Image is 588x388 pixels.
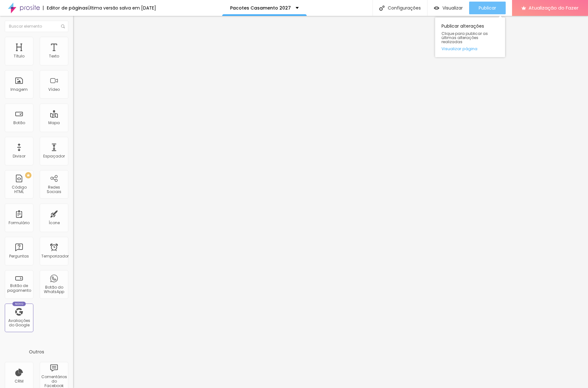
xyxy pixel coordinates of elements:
[15,302,24,306] font: Novo
[49,53,59,59] font: Texto
[15,378,24,384] font: CRM
[13,120,25,125] font: Botão
[88,5,156,11] font: Última versão salva em [DATE]
[388,5,421,11] font: Configurações
[10,87,28,92] font: Imagem
[5,21,68,32] input: Buscar elemento
[434,5,439,11] img: view-1.svg
[47,5,88,11] font: Editor de páginas
[8,318,30,328] font: Avaliações do Google
[61,24,65,28] img: Ícone
[441,23,484,29] font: Publicar alterações
[441,31,488,44] font: Clique para publicar as últimas alterações realizadas
[73,16,588,388] iframe: Editor
[7,283,31,293] font: Botão de pagamento
[479,5,496,11] font: Publicar
[14,53,24,59] font: Título
[41,253,69,259] font: Temporizador
[9,253,29,259] font: Perguntas
[427,2,469,14] button: Visualizar
[441,47,499,51] a: Visualizar página
[469,2,506,14] button: Publicar
[442,5,463,11] font: Visualizar
[9,220,30,225] font: Formulário
[43,153,65,159] font: Espaçador
[12,184,27,194] font: Código HTML
[48,120,60,125] font: Mapa
[47,184,61,194] font: Redes Sociais
[230,5,291,11] font: Pacotes Casamento 2027
[49,220,60,225] font: Ícone
[379,5,385,11] img: Ícone
[44,284,64,294] font: Botão do WhatsApp
[529,4,578,11] font: Atualização do Fazer
[29,349,44,355] font: Outros
[13,153,25,159] font: Divisor
[48,87,60,92] font: Vídeo
[441,46,477,52] font: Visualizar página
